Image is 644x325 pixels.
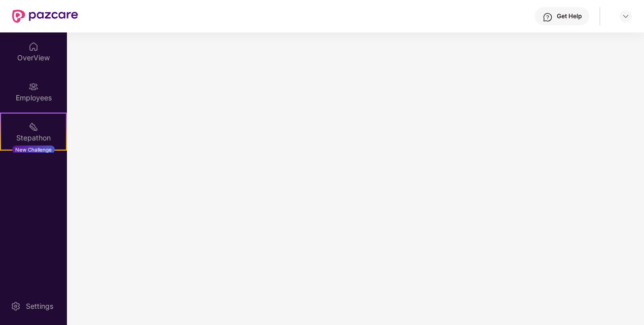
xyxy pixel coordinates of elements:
[557,12,582,20] div: Get Help
[28,122,39,132] img: svg+xml;base64,PHN2ZyB4bWxucz0iaHR0cDovL3d3dy53My5vcmcvMjAwMC9zdmciIHdpZHRoPSIyMSIgaGVpZ2h0PSIyMC...
[622,12,630,20] img: svg+xml;base64,PHN2ZyBpZD0iRHJvcGRvd24tMzJ4MzIiIHhtbG5zPSJodHRwOi8vd3d3LnczLm9yZy8yMDAwL3N2ZyIgd2...
[1,133,66,143] div: Stepathon
[28,42,39,52] img: svg+xml;base64,PHN2ZyBpZD0iSG9tZSIgeG1sbnM9Imh0dHA6Ly93d3cudzMub3JnLzIwMDAvc3ZnIiB3aWR0aD0iMjAiIG...
[28,82,39,92] img: svg+xml;base64,PHN2ZyBpZD0iRW1wbG95ZWVzIiB4bWxucz0iaHR0cDovL3d3dy53My5vcmcvMjAwMC9zdmciIHdpZHRoPS...
[23,301,56,311] div: Settings
[11,301,21,311] img: svg+xml;base64,PHN2ZyBpZD0iU2V0dGluZy0yMHgyMCIgeG1sbnM9Imh0dHA6Ly93d3cudzMub3JnLzIwMDAvc3ZnIiB3aW...
[12,146,55,154] div: New Challenge
[12,10,78,23] img: New Pazcare Logo
[543,12,553,22] img: svg+xml;base64,PHN2ZyBpZD0iSGVscC0zMngzMiIgeG1sbnM9Imh0dHA6Ly93d3cudzMub3JnLzIwMDAvc3ZnIiB3aWR0aD...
